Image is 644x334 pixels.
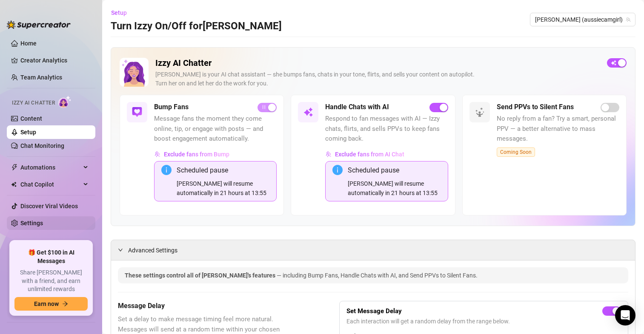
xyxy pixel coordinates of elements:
h5: Bump Fans [154,102,189,112]
a: Home [20,40,37,47]
span: arrow-right [62,301,68,307]
span: Maki (aussiecamgirl) [535,13,630,26]
span: Chat Copilot [20,178,81,191]
div: [PERSON_NAME] will resume automatically in 21 hours at 13:55 [348,179,441,198]
span: 🎁 Get $100 in AI Messages [14,249,88,265]
button: Exclude fans from Bump [154,147,230,161]
h5: Message Delay [118,301,297,311]
img: logo-BBDzfeDw.svg [7,20,71,29]
span: Izzy AI Chatter [12,99,55,107]
span: info-circle [161,165,172,175]
span: Coming Soon [497,147,535,157]
span: expanded [118,247,123,252]
span: Exclude fans from AI Chat [335,151,404,158]
span: Message fans the moment they come online, tip, or engage with posts — and boost engagement automa... [154,114,277,144]
span: Share [PERSON_NAME] with a friend, and earn unlimited rewards [14,269,88,294]
span: team [626,17,631,22]
a: Settings [20,220,43,226]
img: Chat Copilot [11,181,17,187]
a: Discover Viral Videos [20,203,78,209]
a: Creator Analytics [20,54,89,67]
div: Open Intercom Messenger [615,305,635,326]
img: svg%3e [303,107,313,117]
h5: Send PPVs to Silent Fans [497,102,574,112]
button: Exclude fans from AI Chat [325,147,405,161]
span: Exclude fans from Bump [164,151,229,158]
span: These settings control all of [PERSON_NAME]'s features [125,272,277,279]
div: [PERSON_NAME] will resume automatically in 21 hours at 13:55 [177,179,269,198]
img: svg%3e [326,151,332,157]
span: Setup [111,9,127,16]
div: [PERSON_NAME] is your AI chat assistant — she bumps fans, chats in your tone, flirts, and sells y... [155,70,600,88]
a: Chat Monitoring [20,142,64,149]
span: Each interaction will get a random delay from the range below. [346,317,621,326]
h5: Handle Chats with AI [325,102,389,112]
div: Scheduled pause [177,165,269,175]
span: Respond to fan messages with AI — Izzy chats, flirts, and sells PPVs to keep fans coming back. [325,114,448,144]
span: No reply from a fan? Try a smart, personal PPV — a better alternative to mass messages. [497,114,619,144]
div: expanded [118,245,128,255]
span: Automations [20,161,81,174]
div: Scheduled pause [348,165,441,175]
img: svg%3e [132,107,142,117]
h2: Izzy AI Chatter [155,58,600,68]
a: Team Analytics [20,74,62,81]
a: Setup [20,129,36,136]
button: Earn nowarrow-right [14,297,88,311]
img: svg%3e [475,107,485,117]
a: Content [20,115,42,122]
span: Advanced Settings [128,246,177,255]
span: info-circle [332,165,343,175]
span: — including Bump Fans, Handle Chats with AI, and Send PPVs to Silent Fans. [277,272,478,279]
h3: Turn Izzy On/Off for [PERSON_NAME] [111,20,282,33]
strong: Set Message Delay [346,307,402,315]
button: Setup [111,6,134,20]
img: svg%3e [155,151,160,157]
img: Izzy AI Chatter [120,58,149,87]
span: Earn now [34,300,59,307]
img: AI Chatter [58,96,72,108]
span: thunderbolt [11,164,18,171]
